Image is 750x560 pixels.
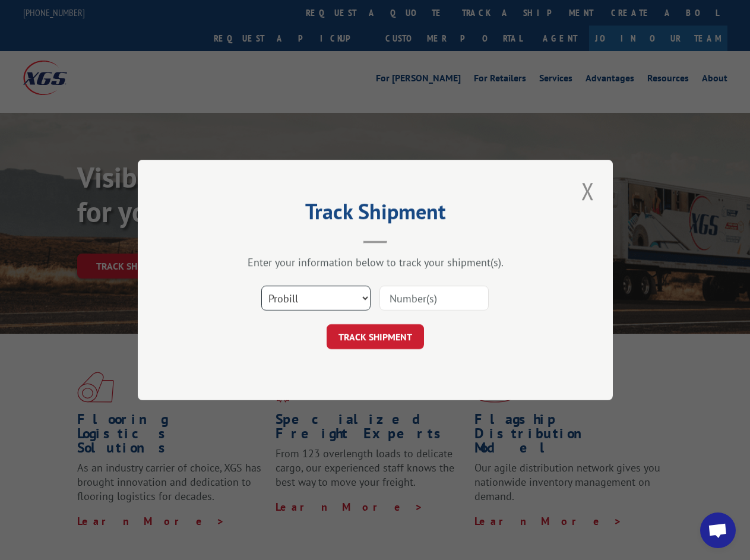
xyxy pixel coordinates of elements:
div: Enter your information below to track your shipment(s). [197,255,553,269]
button: TRACK SHIPMENT [327,324,424,349]
button: Close modal [578,175,598,207]
h2: Track Shipment [197,203,553,226]
a: Open chat [700,512,736,548]
input: Number(s) [379,286,489,311]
